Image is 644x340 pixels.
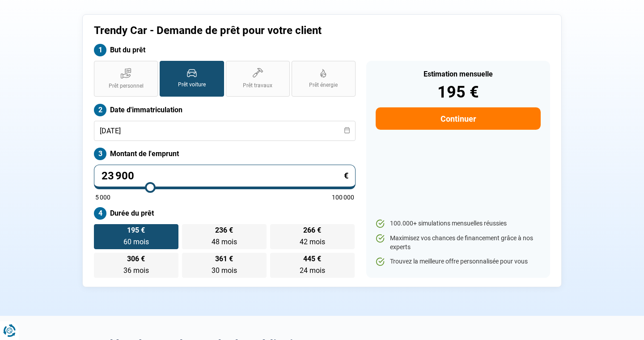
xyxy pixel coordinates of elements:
[95,194,110,200] span: 5 000
[376,84,541,100] div: 195 €
[376,257,541,266] li: Trouvez la meilleure offre personnalisée pour vous
[376,107,541,130] button: Continuer
[303,227,321,234] span: 266 €
[123,238,149,246] span: 60 mois
[94,104,356,116] label: Date d'immatriculation
[94,44,356,56] label: But du prêt
[94,24,433,37] h1: Trendy Car - Demande de prêt pour votre client
[94,121,356,141] input: jj/mm/aaaa
[94,207,356,220] label: Durée du prêt
[109,82,144,90] span: Prêt personnel
[127,227,145,234] span: 195 €
[212,266,237,275] span: 30 mois
[212,238,237,246] span: 48 mois
[94,148,356,160] label: Montant de l'emprunt
[215,255,233,263] span: 361 €
[215,227,233,234] span: 236 €
[300,238,325,246] span: 42 mois
[344,172,348,180] span: €
[127,255,145,263] span: 306 €
[300,266,325,275] span: 24 mois
[376,234,541,251] li: Maximisez vos chances de financement grâce à nos experts
[376,219,541,228] li: 100.000+ simulations mensuelles réussies
[309,81,338,89] span: Prêt énergie
[243,82,272,89] span: Prêt travaux
[376,71,541,78] div: Estimation mensuelle
[123,266,149,275] span: 36 mois
[303,255,321,263] span: 445 €
[332,194,354,200] span: 100 000
[178,81,206,89] span: Prêt voiture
